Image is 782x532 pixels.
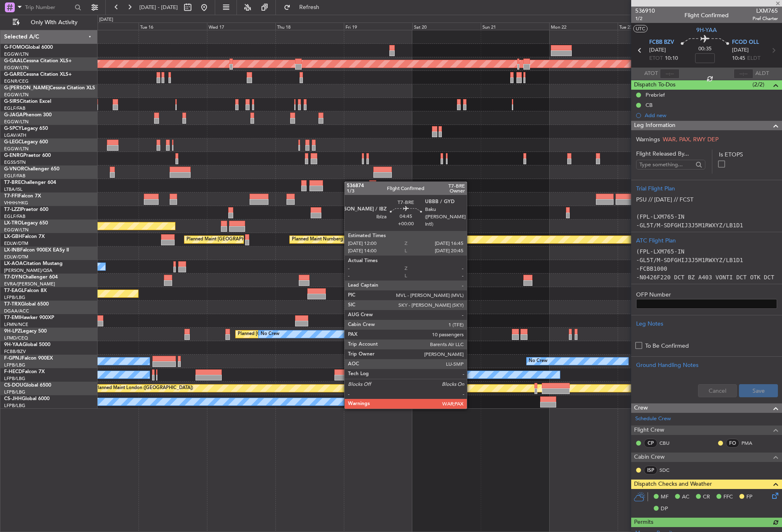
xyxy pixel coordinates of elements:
[4,315,54,320] a: T7-EMIHawker 900XP
[4,51,29,57] a: EGGW/LTN
[649,38,674,47] span: FCBB BZV
[661,493,668,501] span: MF
[4,356,22,361] span: F-GPNJ
[4,275,58,280] a: T7-DYNChallenger 604
[4,207,21,212] span: T7-LZZI
[4,167,24,172] span: G-VNOR
[732,38,759,47] span: FCOD OLL
[659,466,678,474] a: SDC
[696,26,717,34] span: 9H-YAA
[4,288,24,293] span: T7-EAGL
[4,213,25,220] a: EGLF/FAB
[4,200,28,206] a: VHHH/HKG
[95,382,193,394] div: Planned Maint London ([GEOGRAPHIC_DATA])
[631,135,782,144] div: Warnings
[732,54,745,63] span: 10:45
[4,383,23,388] span: CS-DOU
[4,105,25,111] a: EGLF/FAB
[635,15,655,22] span: 1/2
[4,321,28,328] a: LFMN/NCE
[4,167,59,172] a: G-VNORChallenger 650
[4,113,23,118] span: G-JAGA
[636,184,777,193] div: Trial Flight Plan
[4,275,23,280] span: T7-DYN
[703,493,710,501] span: CR
[634,80,675,90] span: Dispatch To-Dos
[4,140,22,145] span: G-LEGC
[4,356,53,361] a: F-GPNJFalcon 900EX
[4,349,26,355] a: FCBB/BZV
[698,45,712,53] span: 00:35
[4,369,45,374] a: F-HECDFalcon 7X
[682,493,689,501] span: AC
[9,16,89,29] button: Only With Activity
[380,369,399,381] div: No Crew
[4,329,20,334] span: 9H-LPZ
[644,439,657,448] div: CP
[4,72,23,77] span: G-GARE
[292,5,327,10] span: Refresh
[4,240,28,247] a: EDLW/DTM
[4,159,26,165] a: EGSS/STN
[4,92,29,98] a: EGGW/LTN
[186,233,316,246] div: Planned Maint [GEOGRAPHIC_DATA] ([GEOGRAPHIC_DATA])
[646,102,652,109] div: CB
[634,426,664,435] span: Flight Crew
[4,288,47,293] a: T7-EAGLFalcon 8X
[529,355,548,367] div: No Crew
[636,265,667,272] code: -FCBB1000
[4,59,23,63] span: G-GAAL
[4,99,20,104] span: G-SIRS
[4,396,50,401] a: CS-JHHGlobal 6000
[4,180,21,185] span: T7-BRE
[238,328,354,340] div: Planned [GEOGRAPHIC_DATA] ([GEOGRAPHIC_DATA])
[649,54,663,63] span: ETOT
[4,86,50,91] span: G-[PERSON_NAME]
[634,403,648,413] span: Crew
[207,23,275,30] div: Wed 17
[4,86,95,91] a: G-[PERSON_NAME]Cessna Citation XLS
[645,112,778,119] div: Add new
[481,23,549,30] div: Sun 21
[636,213,684,220] code: (FPL-LXM765-IN
[4,261,23,266] span: LX-AOA
[4,180,56,185] a: T7-BREChallenger 604
[261,328,280,340] div: No Crew
[4,153,23,158] span: G-ENRG
[344,23,412,30] div: Fri 19
[4,72,72,77] a: G-GARECessna Citation XLS+
[4,221,48,226] a: LX-TROLegacy 650
[4,207,48,212] a: T7-LZZIPraetor 600
[4,308,29,314] a: DGAA/ACC
[4,254,28,260] a: EDLW/DTM
[4,376,25,382] a: LFPB/LBG
[4,267,52,274] a: [PERSON_NAME]/QSA
[636,236,777,245] div: ATC Flight Plan
[4,65,29,71] a: EGGW/LTN
[635,415,671,423] a: Schedule Crew
[4,45,53,50] a: G-FOMOGlobal 6000
[635,7,655,15] span: 536910
[139,4,178,11] span: [DATE] - [DATE]
[752,80,764,89] span: (2/2)
[4,173,25,179] a: EGLF/FAB
[4,248,20,253] span: LX-INB
[4,146,29,152] a: EGGW/LTN
[752,7,778,15] span: LXM765
[4,342,50,347] a: 9H-YAAGlobal 5000
[618,23,686,30] div: Tue 23
[636,195,777,204] p: PSU // [DATE] // FCST
[4,221,22,226] span: LX-TRO
[4,78,29,84] a: EGNR/CEG
[4,227,29,233] a: EGGW/LTN
[4,248,69,253] a: LX-INBFalcon 900EX EASy II
[25,1,72,14] input: Trip Number
[4,194,41,199] a: T7-FFIFalcon 7X
[4,132,26,138] a: LGAV/ATH
[732,46,749,54] span: [DATE]
[747,54,760,63] span: ELDT
[684,11,729,20] div: Flight Confirmed
[4,140,48,145] a: G-LEGCLegacy 600
[292,233,343,246] div: Planned Maint Nurnberg
[4,45,25,50] span: G-FOMO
